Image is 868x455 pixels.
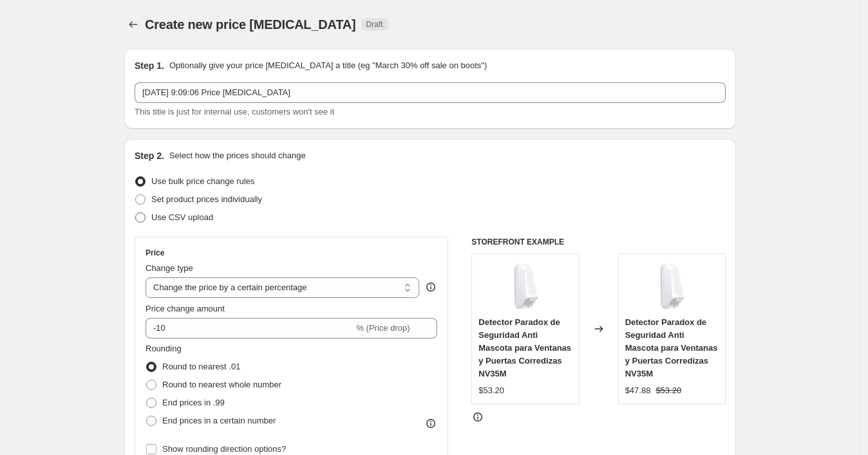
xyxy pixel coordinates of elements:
input: 30% off holiday sale [135,82,726,103]
p: Select how the prices should change [169,149,306,162]
strike: $53.20 [656,384,681,397]
span: Show rounding direction options? [162,444,286,454]
div: $47.88 [625,384,651,397]
span: Use bulk price change rules [151,176,254,186]
span: Detector Paradox de Seguridad Anti Mascota para Ventanas y Puertas Corredizas NV35M [625,317,718,378]
span: Detector Paradox de Seguridad Anti Mascota para Ventanas y Puertas Corredizas NV35M [478,317,571,378]
span: Price change amount [146,304,225,313]
span: Rounding [146,344,182,353]
img: NV35M-2_80x.jpg [646,261,697,312]
span: Round to nearest whole number [162,380,281,389]
span: End prices in .99 [162,398,225,407]
h3: Price [146,248,164,258]
span: Use CSV upload [151,212,213,222]
span: Change type [146,263,193,273]
button: Price change jobs [124,15,142,33]
span: This title is just for internal use, customers won't see it [135,107,334,116]
input: -15 [146,318,354,339]
p: Optionally give your price [MEDICAL_DATA] a title (eg "March 30% off sale on boots") [169,59,487,72]
span: Create new price [MEDICAL_DATA] [145,17,356,32]
div: help [424,281,437,293]
span: End prices in a certain number [162,416,276,425]
span: Draft [366,19,383,30]
h2: Step 1. [135,59,164,72]
img: NV35M-2_80x.jpg [500,261,551,312]
h2: Step 2. [135,149,164,162]
span: Round to nearest .01 [162,362,240,371]
span: Set product prices individually [151,194,262,204]
h6: STOREFRONT EXAMPLE [471,237,726,247]
div: $53.20 [478,384,504,397]
span: % (Price drop) [356,323,410,333]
